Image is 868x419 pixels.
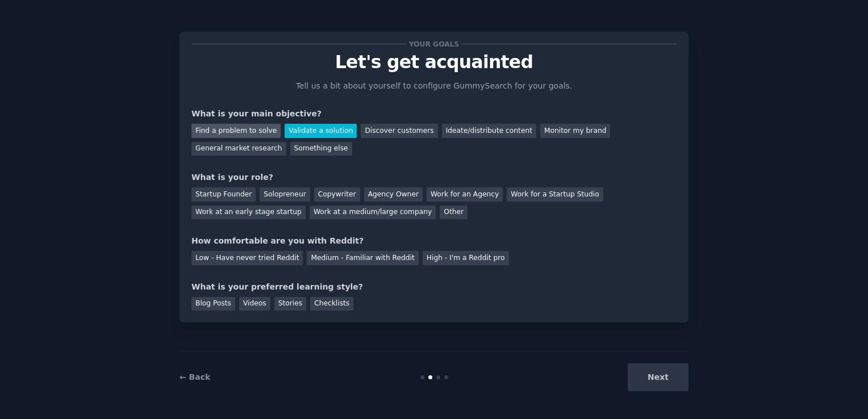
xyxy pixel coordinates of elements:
[191,251,303,265] div: Low - Have never tried Reddit
[191,124,281,138] div: Find a problem to solve
[364,187,423,202] div: Agency Owner
[180,372,210,382] a: ← Back
[291,80,577,92] p: Tell us a bit about yourself to configure GummySearch for your goals.
[285,124,357,138] div: Validate a solution
[307,251,418,265] div: Medium - Familiar with Reddit
[260,187,310,202] div: Solopreneur
[361,124,437,138] div: Discover customers
[314,187,360,202] div: Copywriter
[274,297,306,311] div: Stories
[310,297,353,311] div: Checklists
[423,251,509,265] div: High - I'm a Reddit pro
[191,171,677,183] div: What is your role?
[407,38,461,50] span: Your goals
[239,297,270,311] div: Videos
[191,297,235,311] div: Blog Posts
[310,206,436,220] div: Work at a medium/large company
[191,235,677,247] div: How comfortable are you with Reddit?
[540,124,610,138] div: Monitor my brand
[440,206,468,220] div: Other
[290,142,352,156] div: Something else
[507,187,603,202] div: Work for a Startup Studio
[191,142,286,156] div: General market research
[191,281,677,293] div: What is your preferred learning style?
[191,108,677,120] div: What is your main objective?
[442,124,536,138] div: Ideate/distribute content
[427,187,503,202] div: Work for an Agency
[191,206,306,220] div: Work at an early stage startup
[191,52,677,72] p: Let's get acquainted
[191,187,256,202] div: Startup Founder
